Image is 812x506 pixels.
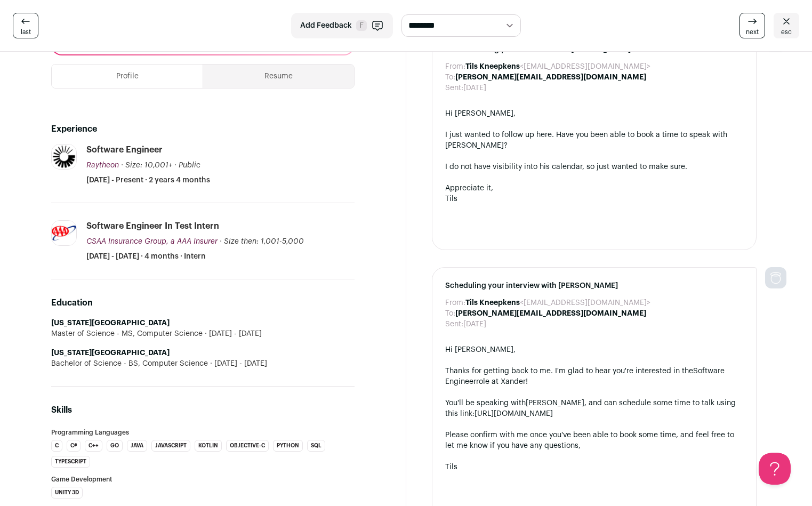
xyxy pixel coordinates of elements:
[300,20,352,31] span: Add Feedback
[51,456,90,468] li: TypeScript
[475,410,553,417] a: [URL][DOMAIN_NAME]
[151,440,190,452] li: JavaScript
[86,175,210,186] span: [DATE] - Present · 2 years 4 months
[463,319,486,330] dd: [DATE]
[445,298,465,308] dt: From:
[746,28,759,36] span: next
[51,296,355,309] h2: Education
[107,440,123,452] li: Go
[445,61,465,72] dt: From:
[465,299,520,307] b: Tils Kneepkens
[445,162,744,172] div: I do not have visibility into his calendar, so just wanted to make sure.
[445,83,463,93] dt: Sent:
[203,65,353,88] button: Resume
[273,440,303,452] li: Python
[465,61,650,72] dd: <[EMAIL_ADDRESS][DOMAIN_NAME]>
[174,160,176,171] span: ·
[781,28,792,36] span: esc
[86,144,163,156] div: Software Engineer
[195,440,222,452] li: Kotlin
[51,328,355,339] div: Master of Science - MS, Computer Science
[774,13,799,38] a: esc
[51,476,355,483] h3: Game Development
[445,308,455,319] dt: To:
[445,319,463,330] dt: Sent:
[445,194,744,204] div: Tils
[51,123,355,135] h2: Experience
[121,162,172,169] span: · Size: 10,001+
[445,130,744,151] div: I just wanted to follow up here. Have you been able to book a time to speak with [PERSON_NAME]?
[445,183,744,194] div: Appreciate it,
[526,399,584,407] a: [PERSON_NAME]
[307,440,325,452] li: SQL
[208,358,267,369] span: [DATE] - [DATE]
[51,404,355,416] h2: Skills
[51,319,170,327] strong: [US_STATE][GEOGRAPHIC_DATA]
[13,13,38,38] a: last
[465,298,650,308] dd: <[EMAIL_ADDRESS][DOMAIN_NAME]>
[67,440,81,452] li: C#
[51,440,62,452] li: C
[455,74,646,81] b: [PERSON_NAME][EMAIL_ADDRESS][DOMAIN_NAME]
[86,162,119,169] span: Raytheon
[465,63,520,70] b: Tils Kneepkens
[226,440,269,452] li: Objective-C
[51,358,355,369] div: Bachelor of Science - BS, Computer Science
[127,440,147,452] li: Java
[52,65,203,88] button: Profile
[759,453,791,485] iframe: Help Scout Beacon - Open
[445,462,744,472] div: Tils
[445,344,744,355] div: Hi [PERSON_NAME],
[445,280,744,291] span: Scheduling your interview with [PERSON_NAME]
[445,72,455,83] dt: To:
[203,328,262,339] span: [DATE] - [DATE]
[445,398,744,419] div: You'll be speaking with , and can schedule some time to talk using this link:
[445,366,744,387] div: Thanks for getting back to me. I'm glad to hear you're interested in the role at Xander!
[179,162,200,169] span: Public
[21,28,31,36] span: last
[52,144,76,169] img: 93b9382316eb0dd537fdfd42c70d62db62171fbf922fdedf42d3effb61c6ceb2.jpg
[85,440,102,452] li: C++
[220,238,304,245] span: · Size then: 1,001-5,000
[356,20,367,31] span: F
[51,349,170,357] strong: [US_STATE][GEOGRAPHIC_DATA]
[765,267,786,288] img: nopic.png
[86,251,206,262] span: [DATE] - [DATE] · 4 months · Intern
[445,430,744,451] div: Please confirm with me once you've been able to book some time, and feel free to let me know if y...
[445,108,744,119] div: Hi [PERSON_NAME],
[463,83,486,93] dd: [DATE]
[51,429,355,436] h3: Programming Languages
[86,238,218,245] span: CSAA Insurance Group, a AAA Insurer
[455,310,646,317] b: [PERSON_NAME][EMAIL_ADDRESS][DOMAIN_NAME]
[86,220,219,232] div: Software Engineer in Test Intern
[739,13,765,38] a: next
[291,13,393,38] button: Add Feedback F
[52,221,76,245] img: 42bf5720b58b8c38dea2f4cb28cfb964c5e4d69b67883462c5dc7a15feb97e5d
[51,487,83,499] li: Unity 3D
